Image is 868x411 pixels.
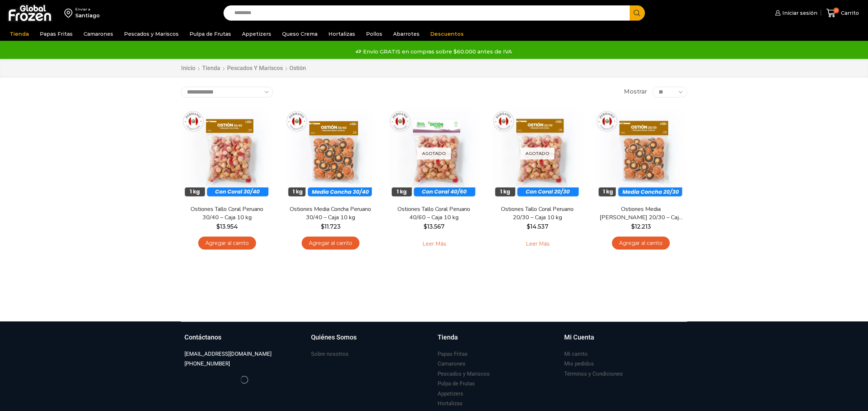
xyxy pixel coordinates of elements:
[198,237,256,250] a: Agregar al carrito: “Ostiones Tallo Coral Peruano 30/40 - Caja 10 kg”
[438,350,468,358] h3: Papas Fritas
[238,27,275,41] a: Appetizers
[515,237,561,252] a: Leé más sobre “Ostiones Tallo Coral Peruano 20/30 - Caja 10 kg”
[630,5,645,21] button: Search button
[181,64,196,73] a: Inicio
[564,333,594,342] h3: Mi Cuenta
[392,205,476,222] a: Ostiones Tallo Coral Peruano 40/60 – Caja 10 kg
[184,360,230,368] h3: [PHONE_NUMBER]
[631,223,651,230] bdi: 12.213
[411,237,457,252] a: Leé más sobre “Ostiones Tallo Coral Peruano 40/60 - Caja 10 kg”
[564,350,588,358] h3: Mi carrito
[202,64,221,73] a: Tienda
[311,350,349,358] h3: Sobre nosotros
[438,380,475,388] h3: Pulpa de Frutas
[438,400,463,407] h3: Hortalizas
[599,205,682,222] a: Ostiones Media [PERSON_NAME] 20/30 – Caja 10 kg
[427,27,467,41] a: Descuentos
[438,360,465,368] h3: Camarones
[825,5,861,22] a: 0 Carrito
[564,359,594,369] a: Mis pedidos
[362,27,386,41] a: Pollos
[311,333,357,342] h3: Quiénes Somos
[325,27,359,41] a: Hortalizas
[839,9,859,17] span: Carrito
[75,12,100,19] div: Santiago
[438,333,458,342] h3: Tienda
[120,27,182,41] a: Pescados y Mariscos
[186,27,235,41] a: Pulpa de Frutas
[289,205,372,222] a: Ostiones Media Concha Peruano 30/40 – Caja 10 kg
[773,6,817,20] a: Iniciar sesión
[520,147,554,159] p: Agotado
[184,333,221,342] h3: Contáctanos
[321,223,324,230] span: $
[438,369,490,379] a: Pescados y Mariscos
[438,359,465,369] a: Camarones
[631,223,635,230] span: $
[181,64,306,73] nav: Breadcrumb
[417,147,451,159] p: Agotado
[527,223,530,230] span: $
[36,27,76,41] a: Papas Fritas
[612,237,670,250] a: Agregar al carrito: “Ostiones Media Concha Peruano 20/30 - Caja 10 kg”
[438,390,463,398] h3: Appetizers
[438,333,557,349] a: Tienda
[80,27,117,41] a: Camarones
[438,370,490,378] h3: Pescados y Mariscos
[564,370,623,378] h3: Términos y Condiciones
[438,389,463,399] a: Appetizers
[184,349,272,359] a: [EMAIL_ADDRESS][DOMAIN_NAME]
[184,350,272,358] h3: [EMAIL_ADDRESS][DOMAIN_NAME]
[75,7,100,12] div: Enviar a
[321,223,341,230] bdi: 11.723
[624,88,647,96] span: Mostrar
[64,7,75,19] img: address-field-icon.svg
[424,223,444,230] bdi: 13.567
[6,27,33,41] a: Tienda
[311,349,349,359] a: Sobre nosotros
[833,8,839,13] span: 0
[181,87,273,98] select: Pedido de la tienda
[278,27,321,41] a: Queso Crema
[184,333,304,349] a: Contáctanos
[564,349,588,359] a: Mi carrito
[564,369,623,379] a: Términos y Condiciones
[496,205,579,222] a: Ostiones Tallo Coral Peruano 20/30 – Caja 10 kg
[289,65,306,72] h1: Ostión
[527,223,548,230] bdi: 14.537
[390,27,423,41] a: Abarrotes
[311,333,430,349] a: Quiénes Somos
[184,359,230,369] a: [PHONE_NUMBER]
[186,205,269,222] a: Ostiones Tallo Coral Peruano 30/40 – Caja 10 kg
[227,64,283,73] a: Pescados y Mariscos
[438,399,463,408] a: Hortalizas
[302,237,359,250] a: Agregar al carrito: “Ostiones Media Concha Peruano 30/40 - Caja 10 kg”
[424,223,427,230] span: $
[216,223,220,230] span: $
[780,9,817,17] span: Iniciar sesión
[564,360,594,368] h3: Mis pedidos
[438,379,475,389] a: Pulpa de Frutas
[564,333,684,349] a: Mi Cuenta
[216,223,238,230] bdi: 13.954
[438,349,468,359] a: Papas Fritas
